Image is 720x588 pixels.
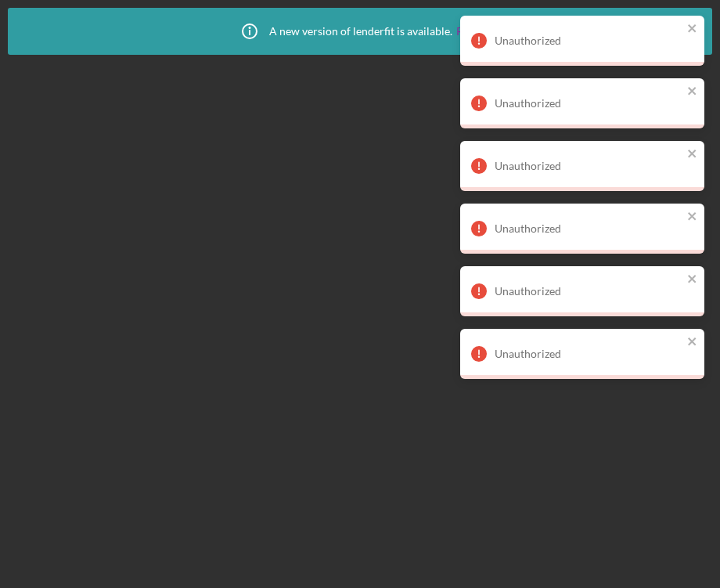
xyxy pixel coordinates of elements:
button: close [687,147,698,162]
button: close [687,22,698,37]
a: Reload [456,25,490,38]
div: Unauthorized [495,160,682,172]
div: Unauthorized [495,222,682,235]
div: Unauthorized [495,97,682,110]
div: Unauthorized [495,34,682,47]
div: A new version of lenderfit is available. [230,12,490,51]
button: close [687,272,698,287]
div: Unauthorized [495,348,682,360]
div: Unauthorized [495,285,682,298]
button: close [687,85,698,99]
button: close [687,210,698,225]
button: close [687,335,698,350]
